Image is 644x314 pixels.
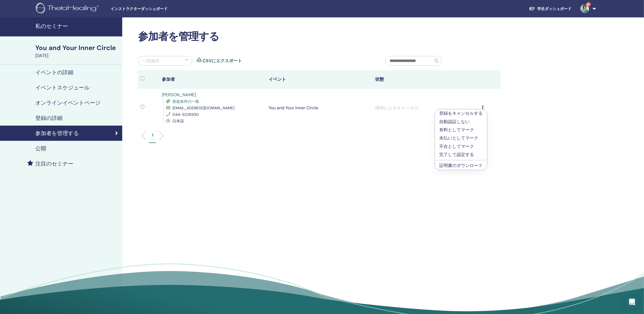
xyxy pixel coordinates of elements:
h4: イベントの詳細 [35,69,73,76]
p: 未払いとしてマーク [439,135,483,141]
span: 日本語 [173,119,184,123]
p: 1 [152,132,153,138]
h4: 参加者を管理する [35,130,79,136]
img: default.jpg [580,4,589,13]
a: CSVにエクスポート [203,58,242,64]
span: インストラクターダッシュボード [111,6,192,12]
div: Open Intercom Messenger [626,296,639,309]
span: 044-9226930 [173,112,199,117]
div: [DATE] [35,52,119,59]
p: 有料としてマーク [439,127,483,133]
a: [PERSON_NAME] [162,92,196,98]
th: 状態 [373,70,479,89]
td: You and Your Inner Circle [266,89,373,127]
h4: オンラインイベントページ [35,100,100,106]
span: 前提条件の一致 [173,99,199,104]
span: 9+ [586,2,591,7]
a: You and Your Inner Circle[DATE] [32,43,122,59]
a: 証明書のダウンロード [439,163,483,168]
h4: 注目のセミナー [35,160,73,167]
h4: イベントスケジュール [35,84,90,91]
a: 学生ダッシュボード [524,4,576,14]
div: You and Your Inner Circle [35,43,119,52]
img: logo.png [36,3,101,15]
p: 不在としてマーク [439,143,483,150]
h4: 私のセミナー [35,23,119,29]
th: イベント [266,70,373,89]
span: [EMAIL_ADDRESS][DOMAIN_NAME] [173,105,235,110]
h4: 登録の詳細 [35,115,62,121]
h2: 参加者を管理する [138,30,501,43]
h4: 公開 [35,145,46,152]
th: 参加者 [159,70,266,89]
p: 完了して認定する [439,151,483,158]
p: 自動認証しない [439,119,483,125]
p: 登録をキャンセルする [439,110,483,117]
div: 一括操作 [142,58,160,64]
img: graduation-cap-white.svg [529,6,535,11]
